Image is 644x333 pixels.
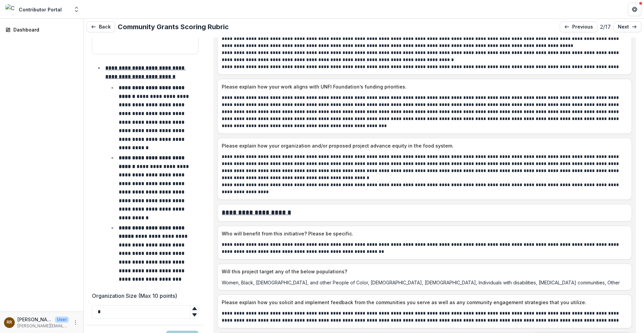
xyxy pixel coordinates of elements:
[618,24,629,30] p: next
[628,3,641,16] button: Get Help
[87,21,115,32] button: Back
[55,317,69,323] p: User
[560,21,597,32] a: previous
[72,3,81,16] button: Open entity switcher
[613,21,641,32] a: next
[222,83,625,90] p: Please explain how your work aligns with UNFI Foundation’s funding priorities.
[92,324,119,332] p: Comments
[19,6,62,13] div: Contributor Portal
[222,230,625,237] p: Who will benefit from this initiative? Please be specific.
[92,292,177,300] p: Organization Size (Max 10 points)
[13,26,75,33] div: Dashboard
[7,320,12,325] div: Rachel Reese
[17,323,69,329] p: [PERSON_NAME][EMAIL_ADDRESS][PERSON_NAME][DOMAIN_NAME]
[222,299,625,306] p: Please explain how you solicit and implement feedback from the communities you serve as well as a...
[222,142,625,149] p: Please explain how your organization and/or proposed project advance equity in the food system.
[3,24,81,35] a: Dashboard
[572,24,593,30] p: previous
[118,23,229,31] h2: Community Grants Scoring Rubric
[17,316,52,323] p: [PERSON_NAME]
[222,279,628,286] p: Women, Black, [DEMOGRAPHIC_DATA], and other People of Color, [DEMOGRAPHIC_DATA], [DEMOGRAPHIC_DAT...
[5,4,16,15] img: Contributor Portal
[222,268,625,275] p: Will this project target any of the below populations?
[71,319,79,327] button: More
[600,23,611,31] p: 2 / 17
